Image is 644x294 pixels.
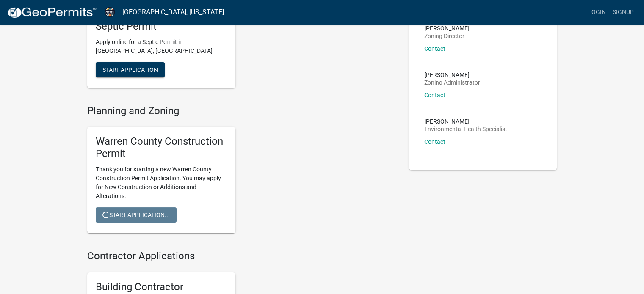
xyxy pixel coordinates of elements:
a: Signup [609,4,637,20]
p: [PERSON_NAME] [424,72,480,78]
img: Warren County, Iowa [104,6,116,18]
p: Apply online for a Septic Permit in [GEOGRAPHIC_DATA], [GEOGRAPHIC_DATA] [96,38,227,55]
p: Environmental Health Specialist [424,126,507,132]
p: [PERSON_NAME] [424,25,470,31]
a: Contact [424,45,445,52]
a: Contact [424,92,445,99]
p: Thank you for starting a new Warren County Construction Permit Application. You may apply for New... [96,165,227,201]
span: Start Application [102,66,158,73]
h5: Warren County Construction Permit [96,135,227,160]
h4: Contractor Applications [87,250,396,262]
p: Zoning Administrator [424,80,480,85]
h5: Septic Permit [96,20,227,33]
button: Start Application... [96,207,177,223]
a: [GEOGRAPHIC_DATA], [US_STATE] [122,5,224,19]
p: Zoning Director [424,33,470,39]
a: Contact [424,138,445,145]
p: [PERSON_NAME] [424,118,507,124]
a: Login [585,4,609,20]
h5: Building Contractor [96,281,227,293]
button: Start Application [96,62,165,77]
h4: Planning and Zoning [87,105,396,117]
span: Start Application... [102,211,170,218]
